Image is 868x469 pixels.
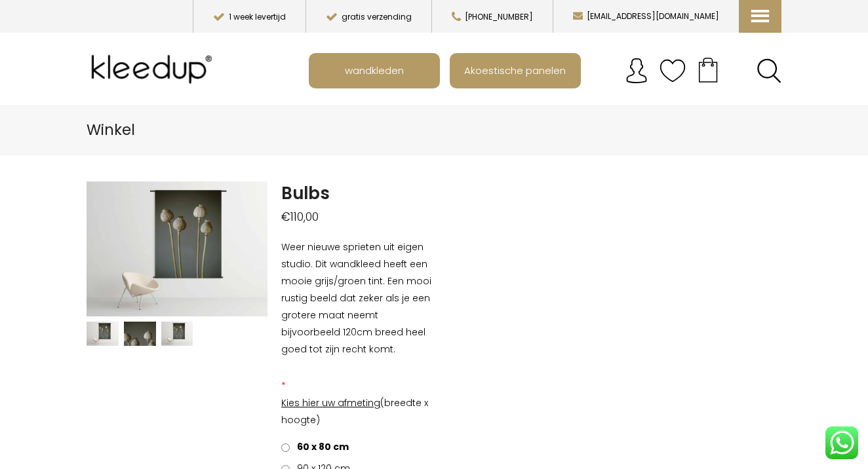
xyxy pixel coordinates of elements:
[457,58,573,83] span: Akoestische panelen
[292,440,349,453] span: 60 x 80 cm
[87,322,119,346] img: Bulbs
[87,43,222,96] img: Kleedup
[281,396,380,409] span: Kies hier uw afmeting
[660,58,686,84] img: verlanglijstje.svg
[281,443,290,452] input: 60 x 80 cm
[310,54,439,87] a: wandkleden
[87,119,135,140] span: Winkel
[281,181,434,205] h1: Bulbs
[281,394,434,428] p: (breedte x hoogte)
[124,322,156,346] img: Bulbs - Afbeelding 2
[309,53,791,88] nav: Main menu
[281,209,319,225] bdi: 110,00
[281,238,434,358] p: Weer nieuwe sprieten uit eigen studio. Dit wandkleed heeft een mooie grijs/groen tint. Een mooi r...
[338,58,411,83] span: wandkleden
[281,209,290,225] span: €
[757,58,781,83] a: Search
[161,322,193,346] img: Bulbs - Afbeelding 3
[623,58,650,84] img: account.svg
[686,53,730,86] a: Your cart
[451,54,580,87] a: Akoestische panelen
